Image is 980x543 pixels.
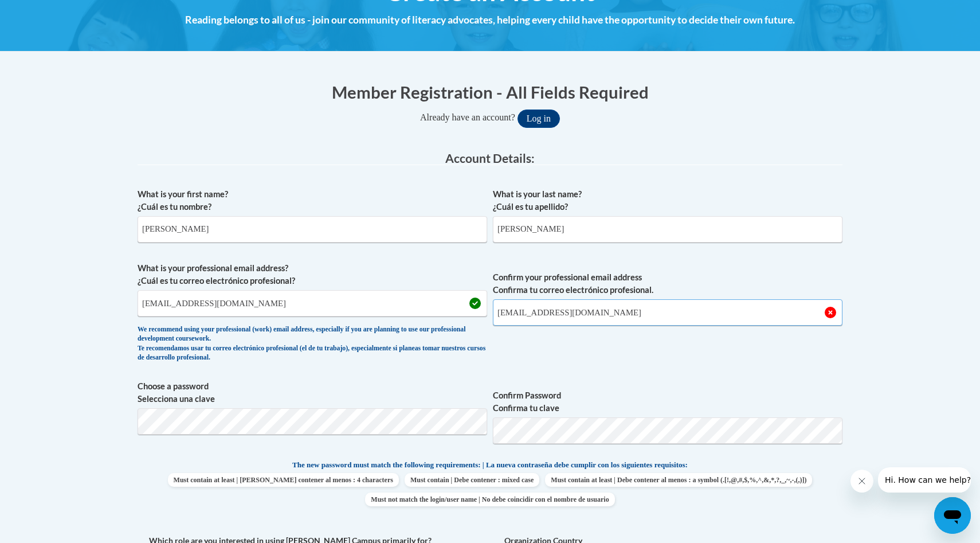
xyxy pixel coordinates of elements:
[493,389,842,415] label: Confirm Password Confirma tu clave
[445,151,535,165] span: Account Details:
[420,112,515,122] span: Already have an account?
[878,467,971,493] iframe: Message from company
[168,473,399,487] span: Must contain at least | [PERSON_NAME] contener al menos : 4 characters
[138,325,487,363] div: We recommend using your professional (work) email address, especially if you are planning to use ...
[493,271,842,296] label: Confirm your professional email address Confirma tu correo electrónico profesional.
[138,80,842,104] h1: Member Registration - All Fields Required
[138,216,487,243] input: Metadata input
[292,460,688,470] span: The new password must match the following requirements: | La nueva contraseña debe cumplir con lo...
[493,299,842,326] input: Required
[365,493,614,506] span: Must not match the login/user name | No debe coincidir con el nombre de usuario
[138,262,487,287] label: What is your professional email address? ¿Cuál es tu correo electrónico profesional?
[493,216,842,243] input: Metadata input
[934,497,971,534] iframe: Button to launch messaging window
[138,290,487,317] input: Metadata input
[518,110,560,128] button: Log in
[493,188,842,213] label: What is your last name? ¿Cuál es tu apellido?
[545,473,812,487] span: Must contain at least | Debe contener al menos : a symbol (.[!,@,#,$,%,^,&,*,?,_,~,-,(,)])
[405,473,539,487] span: Must contain | Debe contener : mixed case
[138,188,487,213] label: What is your first name? ¿Cuál es tu nombre?
[850,470,873,493] iframe: Close message
[138,380,487,405] label: Choose a password Selecciona una clave
[138,13,842,28] h4: Reading belongs to all of us - join our community of literacy advocates, helping every child have...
